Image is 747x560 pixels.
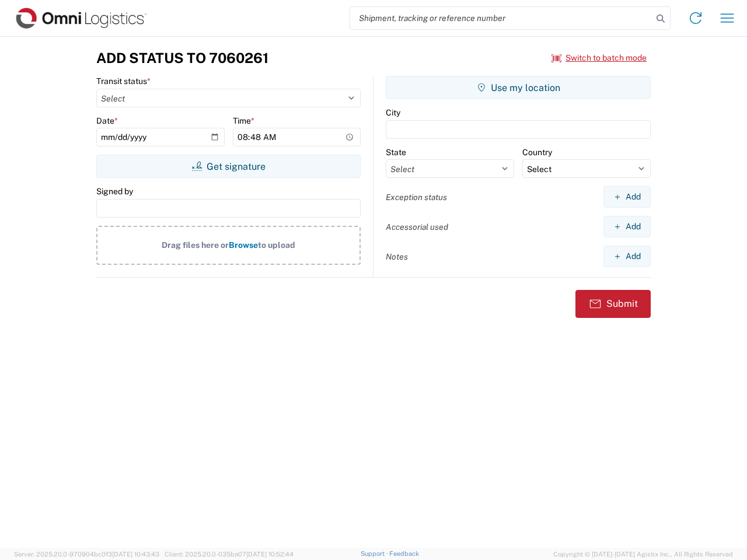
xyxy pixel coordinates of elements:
[165,551,294,558] span: Client: 2025.20.0-035ba07
[603,246,651,267] button: Add
[96,116,118,126] label: Date
[96,76,151,86] label: Transit status
[14,551,159,558] span: Server: 2025.20.0-970904bc0f3
[96,155,361,178] button: Get signature
[603,186,651,208] button: Add
[350,7,652,29] input: Shipment, tracking or reference number
[258,240,295,250] span: to upload
[246,551,294,558] span: [DATE] 10:52:44
[386,107,400,118] label: City
[229,240,258,250] span: Browse
[361,550,390,557] a: Support
[522,147,552,157] label: Country
[386,251,408,262] label: Notes
[603,216,651,237] button: Add
[233,116,254,126] label: Time
[575,290,651,318] button: Submit
[96,50,268,66] h3: Add Status to 7060261
[386,192,447,202] label: Exception status
[386,222,448,232] label: Accessorial used
[386,76,651,99] button: Use my location
[112,551,159,558] span: [DATE] 10:43:43
[386,147,406,157] label: State
[553,549,733,559] span: Copyright © [DATE]-[DATE] Agistix Inc., All Rights Reserved
[162,240,229,250] span: Drag files here or
[96,186,133,197] label: Signed by
[389,550,419,557] a: Feedback
[551,48,647,68] button: Switch to batch mode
